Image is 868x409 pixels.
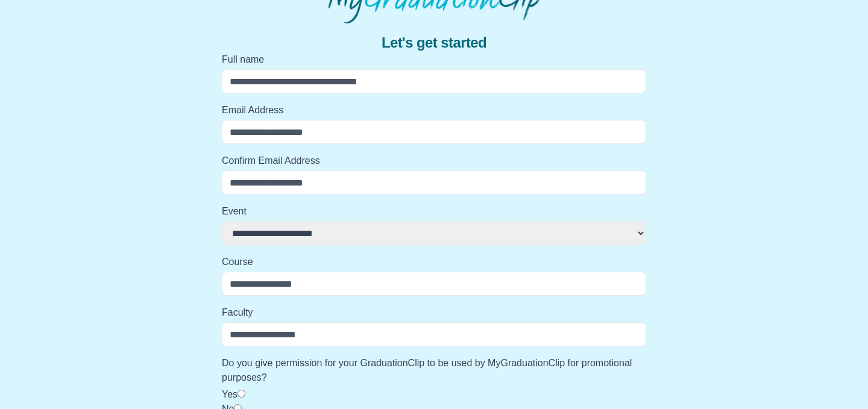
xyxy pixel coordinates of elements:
[222,154,646,168] label: Confirm Email Address
[222,255,646,269] label: Course
[382,33,486,52] span: Let's get started
[222,52,646,67] label: Full name
[222,204,646,219] label: Event
[222,103,646,117] label: Email Address
[222,389,237,399] label: Yes
[222,356,646,385] label: Do you give permission for your GraduationClip to be used by MyGraduationClip for promotional pur...
[222,305,646,320] label: Faculty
